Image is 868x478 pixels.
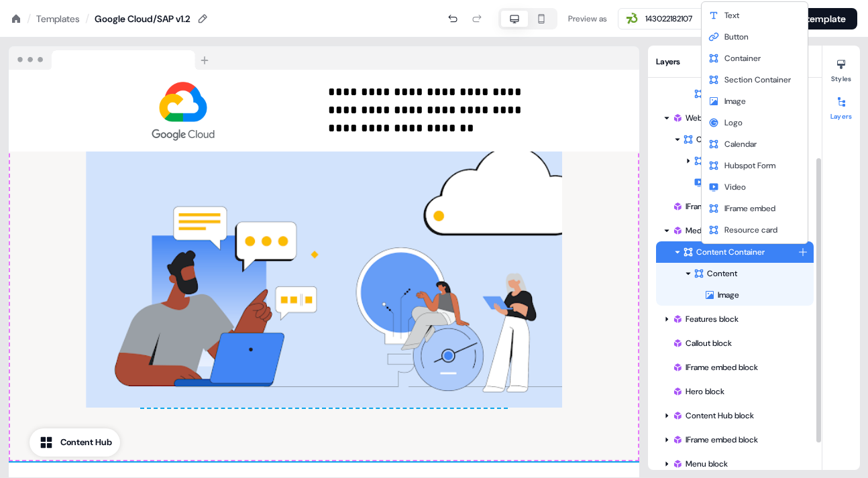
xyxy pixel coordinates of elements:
span: Container [724,53,761,64]
span: Video [724,182,746,192]
span: Section Container [724,74,791,85]
span: Image [724,96,746,107]
span: Calendar [724,139,757,150]
span: Resource card [724,225,777,235]
span: Button [724,32,749,42]
span: Logo [724,117,743,128]
span: Hubspot Form [724,160,775,171]
span: IFrame embed [724,203,775,214]
span: Text [724,10,739,21]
